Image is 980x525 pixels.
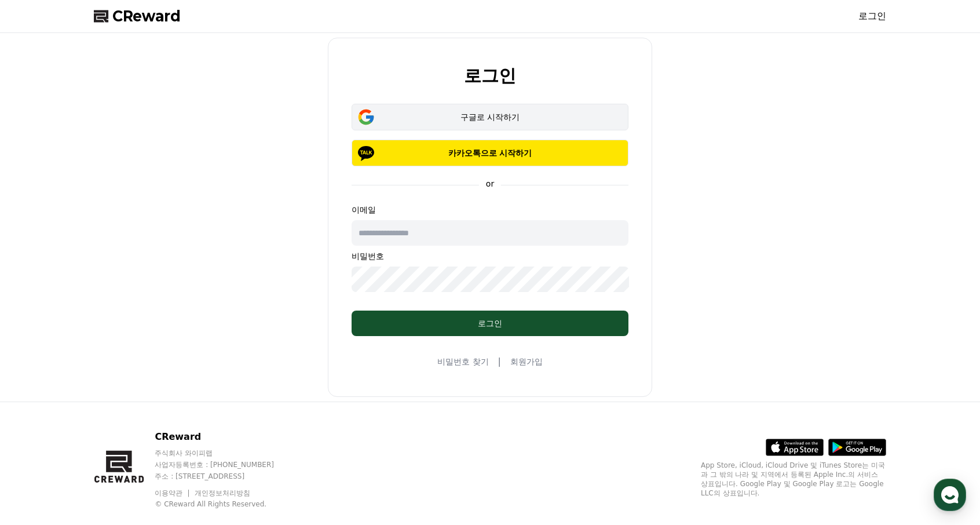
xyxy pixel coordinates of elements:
[149,367,222,396] a: 설정
[36,385,43,394] span: 홈
[701,461,886,498] p: App Store, iCloud, iCloud Drive 및 iTunes Store는 미국과 그 밖의 나라 및 지역에서 등록된 Apple Inc.의 서비스 상표입니다. Goo...
[106,385,120,395] span: 대화
[352,104,628,130] button: 구글로 시작하기
[464,66,516,85] h2: 로그인
[179,385,193,394] span: 설정
[858,9,886,23] a: 로그인
[155,460,296,469] p: 사업자등록번호 : [PHONE_NUMBER]
[155,430,296,444] p: CReward
[498,355,501,369] span: |
[352,250,628,262] p: 비밀번호
[155,472,296,481] p: 주소 : [STREET_ADDRESS]
[155,449,296,458] p: 주식회사 와이피랩
[352,311,628,336] button: 로그인
[375,318,605,329] div: 로그인
[155,489,191,497] a: 이용약관
[368,147,612,159] p: 카카오톡으로 시작하기
[195,489,250,497] a: 개인정보처리방침
[94,7,181,25] a: CReward
[112,7,181,25] span: CReward
[352,204,628,216] p: 이메일
[76,367,149,396] a: 대화
[352,140,628,166] button: 카카오톡으로 시작하기
[510,356,543,367] a: 회원가입
[155,500,296,509] p: © CReward All Rights Reserved.
[479,178,501,189] p: or
[437,356,488,367] a: 비밀번호 찾기
[368,111,612,123] div: 구글로 시작하기
[3,367,76,396] a: 홈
